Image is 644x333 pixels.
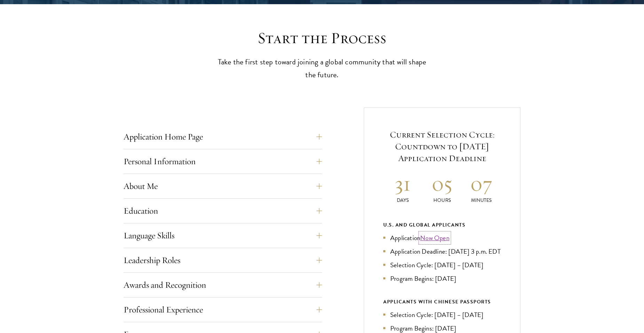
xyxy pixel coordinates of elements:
li: Application Deadline: [DATE] 3 p.m. EDT [383,246,501,256]
button: Education [124,203,322,219]
div: APPLICANTS WITH CHINESE PASSPORTS [383,298,501,306]
h2: 05 [423,171,462,197]
button: About Me [124,178,322,195]
p: Take the first step toward joining a global community that will shape the future. [214,56,430,81]
h2: Start the Process [214,29,430,48]
button: Language Skills [124,227,322,244]
li: Selection Cycle: [DATE] – [DATE] [383,310,501,320]
p: Hours [423,197,462,204]
li: Application [383,233,501,243]
h5: Current Selection Cycle: Countdown to [DATE] Application Deadline [383,129,501,164]
a: Now Open [420,233,449,243]
button: Professional Experience [124,301,322,318]
button: Leadership Roles [124,252,322,269]
li: Selection Cycle: [DATE] – [DATE] [383,260,501,270]
p: Days [383,197,423,204]
li: Program Begins: [DATE] [383,273,501,284]
h2: 31 [383,171,423,197]
button: Personal Information [124,153,322,170]
button: Application Home Page [124,128,322,145]
div: U.S. and Global Applicants [383,221,501,229]
button: Awards and Recognition [124,277,322,293]
p: Minutes [462,197,501,204]
h2: 07 [462,171,501,197]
